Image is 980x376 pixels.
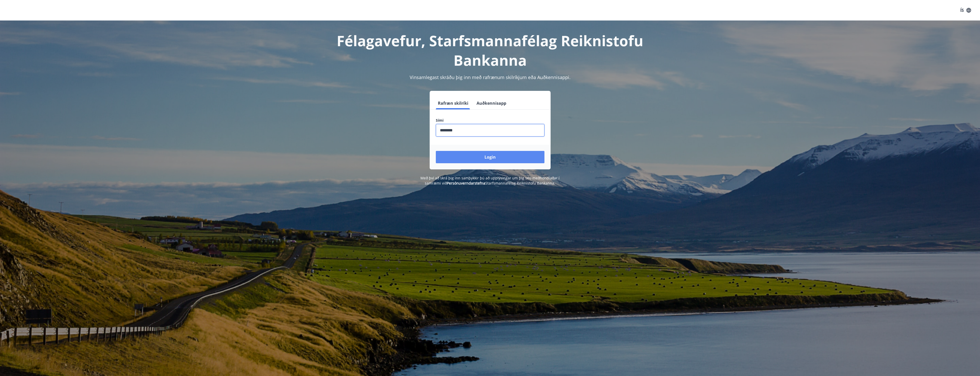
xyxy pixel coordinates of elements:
h1: Félagavefur, Starfsmannafélag Reiknistofu Bankanna [312,31,668,70]
button: Login [436,151,544,163]
span: Vinsamlegast skráðu þig inn með rafrænum skilríkjum eða Auðkennisappi. [410,74,571,80]
button: Auðkennisapp [474,97,508,109]
label: Sími [436,118,544,123]
a: Persónuverndarstefna [447,181,485,186]
span: Með því að skrá þig inn samþykkir þú að upplýsingar um þig séu meðhöndlaðar í samræmi við Starfsm... [420,176,560,186]
button: ÍS [957,6,974,15]
button: Rafræn skilríki [436,97,470,109]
